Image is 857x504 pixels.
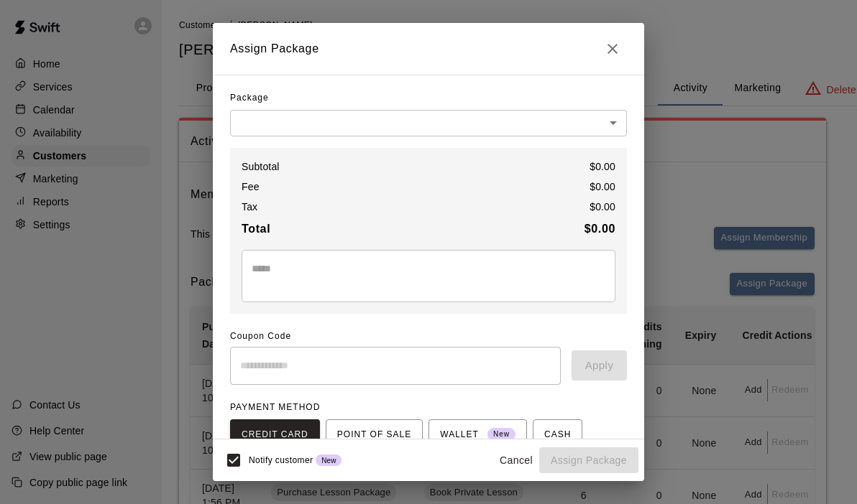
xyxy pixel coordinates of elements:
b: $ 0.00 [585,223,615,235]
span: WALLET [440,424,515,447]
span: CREDIT CARD [242,424,308,447]
b: Total [242,223,270,235]
button: POINT OF SALE [326,419,423,451]
p: Subtotal [242,159,280,174]
h2: Assign Package [213,23,644,75]
span: POINT OF SALE [337,424,411,447]
button: WALLET New [428,419,527,451]
p: $ 0.00 [590,159,615,174]
p: Tax [242,200,257,214]
button: CREDIT CARD [230,419,320,451]
span: PAYMENT METHOD [230,402,320,412]
span: Coupon Code [230,325,627,348]
p: $ 0.00 [590,179,615,194]
span: Notify customer [249,455,313,465]
span: New [487,425,515,444]
p: $ 0.00 [590,200,615,214]
button: CASH [533,419,582,451]
span: CASH [544,424,571,447]
span: New [316,457,342,465]
button: Cancel [493,447,539,474]
button: Close [598,34,627,63]
span: Package [230,87,269,110]
p: Fee [242,179,260,194]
